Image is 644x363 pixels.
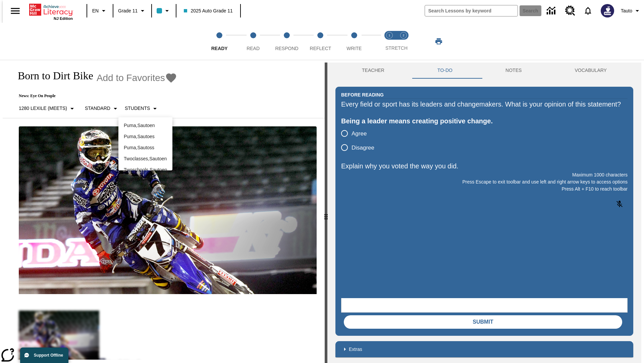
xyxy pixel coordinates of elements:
p: Puma , Sautoes [124,133,167,140]
p: Puma , Sautoen [124,122,167,129]
p: Twoschools , Sautoen [124,166,167,173]
p: Puma , Sautoss [124,144,167,151]
p: Twoclasses , Sautoen [124,155,167,162]
body: Explain why you voted the way you did. Maximum 1000 characters Press Alt + F10 to reach toolbar P... [3,5,98,11]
